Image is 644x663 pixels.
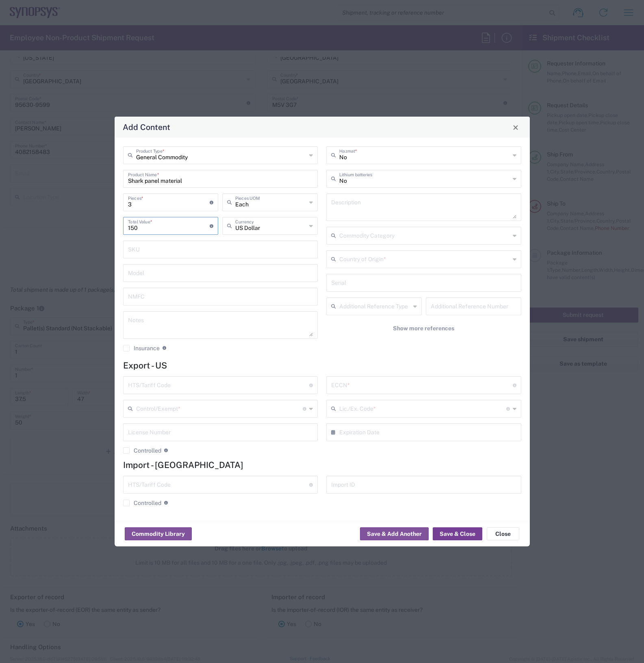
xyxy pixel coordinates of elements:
button: Save & Close [433,527,482,540]
label: Controlled [123,447,161,454]
button: Close [487,527,519,540]
button: Close [510,121,521,133]
span: Show more references [393,325,454,332]
button: Save & Add Another [360,527,429,540]
h4: Add Content [123,121,170,133]
h4: Import - [GEOGRAPHIC_DATA] [123,460,521,470]
label: Controlled [123,500,161,506]
h4: Export - US [123,360,521,370]
button: Commodity Library [125,527,192,540]
label: Insurance [123,345,160,351]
